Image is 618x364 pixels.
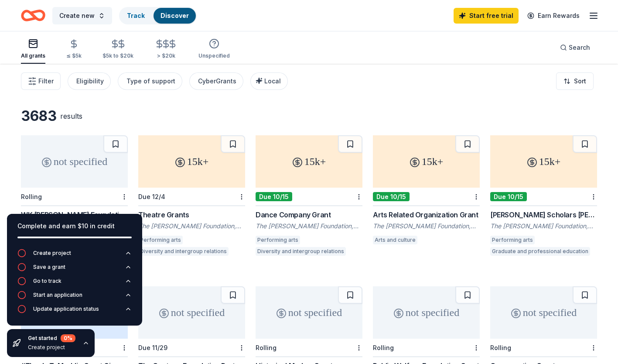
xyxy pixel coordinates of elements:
[21,135,128,265] a: not specifiedRollingWK [PERSON_NAME] Foundation GrantWK [PERSON_NAME] FoundationEarly childhood e...
[138,222,245,230] div: The [PERSON_NAME] Foundation, Inc.
[556,72,594,90] button: Sort
[17,221,132,231] div: Complete and earn $10 in credit
[61,334,75,342] div: 0 %
[33,250,71,257] div: Create project
[490,209,597,220] div: [PERSON_NAME] Scholars [PERSON_NAME]
[68,72,111,90] button: Eligibility
[373,222,480,230] div: The [PERSON_NAME] Foundation, Inc.
[127,12,145,19] a: Track
[454,8,519,24] a: Start free trial
[256,192,292,201] div: Due 10/15
[154,52,178,59] div: > $20k
[490,222,597,230] div: The [PERSON_NAME] Foundation, Inc.
[126,76,175,86] div: Type of support
[21,52,45,59] div: All grants
[490,247,590,256] div: Graduate and professional education
[373,236,417,244] div: Arts and culture
[138,135,245,258] a: 15k+Due 12/4Theatre GrantsThe [PERSON_NAME] Foundation, Inc.Performing artsDiversity and intergro...
[490,192,527,201] div: Due 10/15
[17,305,132,319] button: Update application status
[76,76,104,86] div: Eligibility
[138,209,245,220] div: Theatre Grants
[138,247,229,256] div: Diversity and intergroup relations
[17,277,132,291] button: Go to track
[21,35,45,64] button: All grants
[17,249,132,263] button: Create project
[28,334,75,342] div: Get started
[256,135,362,258] a: 15k+Due 10/15Dance Company GrantThe [PERSON_NAME] Foundation, Inc.Performing artsDiversity and in...
[33,264,65,271] div: Save a grant
[256,344,277,351] div: Rolling
[154,35,178,64] button: > $20k
[102,35,133,64] button: $5k to $20k
[138,344,167,351] div: Due 11/29
[118,72,182,90] button: Type of support
[33,306,99,312] div: Update application status
[119,7,197,24] button: TrackDiscover
[256,236,300,244] div: Performing arts
[256,286,362,339] div: not specified
[373,192,410,201] div: Due 10/15
[59,10,95,21] span: Create new
[250,72,288,90] button: Local
[522,8,585,24] a: Earn Rewards
[256,247,346,256] div: Diversity and intergroup relations
[33,292,82,299] div: Start an application
[38,76,54,86] span: Filter
[256,135,362,188] div: 15k+
[160,12,189,19] a: Discover
[490,135,597,188] div: 15k+
[21,72,61,90] button: Filter
[138,236,183,244] div: Performing arts
[66,35,82,64] button: ≤ $5k
[102,52,133,59] div: $5k to $20k
[189,72,243,90] button: CyberGrants
[28,344,75,351] div: Create project
[264,77,281,85] span: Local
[373,135,480,247] a: 15k+Due 10/15Arts Related Organization GrantThe [PERSON_NAME] Foundation, Inc.Arts and culture
[569,42,590,53] span: Search
[490,286,597,339] div: not specified
[256,209,362,220] div: Dance Company Grant
[198,52,230,59] div: Unspecified
[373,286,480,339] div: not specified
[490,236,535,244] div: Performing arts
[17,263,132,277] button: Save a grant
[490,344,511,351] div: Rolling
[66,52,82,59] div: ≤ $5k
[198,35,230,64] button: Unspecified
[138,193,165,200] div: Due 12/4
[256,222,362,230] div: The [PERSON_NAME] Foundation, Inc.
[138,286,245,339] div: not specified
[21,5,45,26] a: Home
[490,135,597,258] a: 15k+Due 10/15[PERSON_NAME] Scholars [PERSON_NAME]The [PERSON_NAME] Foundation, Inc.Performing art...
[52,7,112,24] button: Create new
[373,135,480,188] div: 15k+
[21,193,42,200] div: Rolling
[138,135,245,188] div: 15k+
[373,344,394,351] div: Rolling
[198,76,236,86] div: CyberGrants
[21,107,57,125] div: 3683
[60,111,82,121] div: results
[17,291,132,305] button: Start an application
[373,209,480,220] div: Arts Related Organization Grant
[574,76,586,86] span: Sort
[553,39,597,56] button: Search
[33,278,61,285] div: Go to track
[21,135,128,188] div: not specified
